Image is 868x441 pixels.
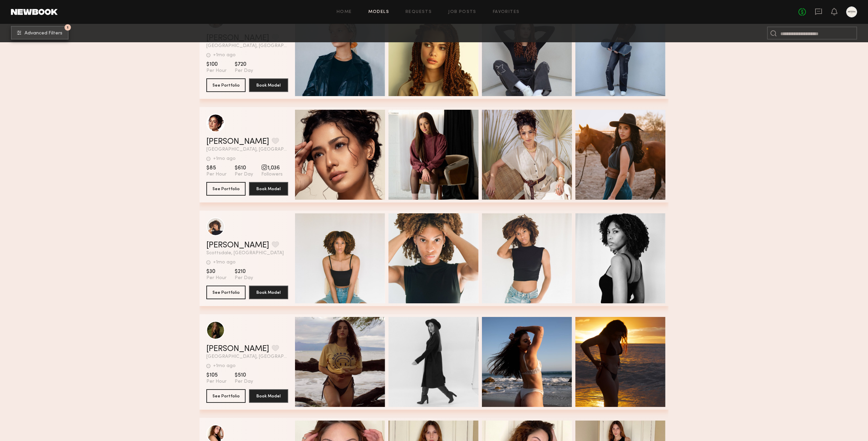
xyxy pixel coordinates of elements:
[206,147,288,152] span: [GEOGRAPHIC_DATA], [GEOGRAPHIC_DATA]
[206,182,246,196] button: See Portfolio
[25,31,62,36] span: Advanced Filters
[261,165,283,171] span: 1,036
[235,379,253,385] span: Per Day
[235,61,253,68] span: $720
[206,44,288,48] span: [GEOGRAPHIC_DATA], [GEOGRAPHIC_DATA]
[206,345,269,353] a: [PERSON_NAME]
[213,260,236,265] div: +1mo ago
[249,389,288,403] button: Book Model
[249,286,288,299] button: Book Model
[206,165,226,171] span: $85
[206,61,226,68] span: $100
[206,138,269,146] a: [PERSON_NAME]
[261,171,283,178] span: Followers
[206,268,226,275] span: $30
[235,68,253,74] span: Per Day
[206,354,288,359] span: [GEOGRAPHIC_DATA], [GEOGRAPHIC_DATA]
[213,53,236,58] div: +1mo ago
[206,68,226,74] span: Per Hour
[249,182,288,196] button: Book Model
[235,171,253,178] span: Per Day
[235,268,253,275] span: $210
[368,10,389,14] a: Models
[206,275,226,281] span: Per Hour
[249,78,288,92] button: Book Model
[206,241,269,249] a: [PERSON_NAME]
[448,10,476,14] a: Job Posts
[206,171,226,178] span: Per Hour
[206,251,288,256] span: Scottsdale, [GEOGRAPHIC_DATA]
[493,10,520,14] a: Favorites
[11,26,69,40] button: 1Advanced Filters
[406,10,432,14] a: Requests
[235,165,253,171] span: $610
[206,78,246,92] button: See Portfolio
[235,372,253,379] span: $510
[213,364,236,368] div: +1mo ago
[206,372,226,379] span: $105
[206,379,226,385] span: Per Hour
[213,156,236,161] div: +1mo ago
[235,275,253,281] span: Per Day
[206,389,246,403] button: See Portfolio
[67,26,69,29] span: 1
[337,10,352,14] a: Home
[206,286,246,299] button: See Portfolio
